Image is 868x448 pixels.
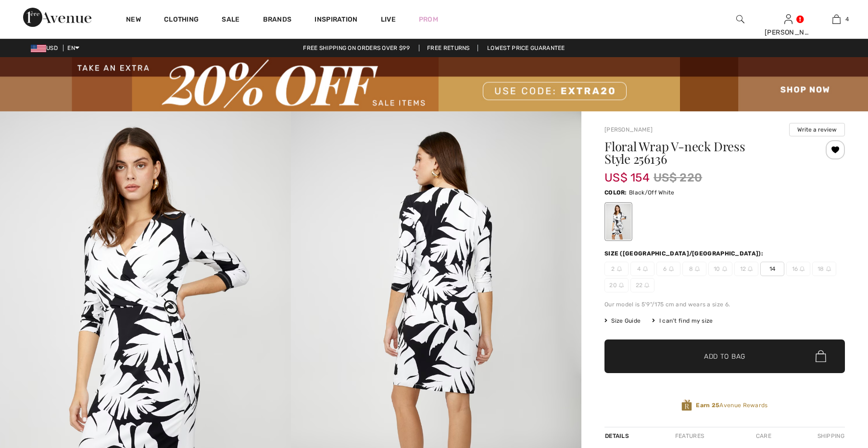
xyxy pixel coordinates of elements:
div: Black/Off White [606,204,631,240]
a: 4 [813,13,860,25]
span: Add to Bag [704,351,745,361]
img: US Dollar [31,45,46,52]
span: 10 [708,262,732,276]
h1: Floral Wrap V-neck Dress Style 256136 [604,140,805,165]
img: ring-m.svg [826,266,831,271]
img: ring-m.svg [619,283,624,288]
img: Avenue Rewards [681,399,692,412]
a: Prom [419,14,438,24]
div: [PERSON_NAME] [765,27,812,37]
span: 18 [812,262,836,276]
button: Write a review [789,123,845,136]
img: ring-m.svg [695,266,700,271]
span: 6 [656,262,680,276]
div: Size ([GEOGRAPHIC_DATA]/[GEOGRAPHIC_DATA]): [604,249,765,258]
span: 16 [786,262,810,276]
span: Inspiration [314,15,357,25]
span: 4 [630,262,654,276]
div: I can't find my size [652,316,713,325]
div: Care [748,427,780,445]
span: US$ 220 [654,169,702,186]
button: Add to Bag [604,339,845,373]
img: ring-m.svg [748,266,753,271]
img: My Info [784,13,793,25]
div: Features [667,427,712,445]
a: Sale [222,15,239,25]
a: Sign In [784,14,793,24]
span: USD [31,45,62,51]
span: Avenue Rewards [696,401,767,410]
span: 14 [760,262,784,276]
img: ring-m.svg [644,283,649,288]
img: search the website [736,13,744,25]
span: 12 [734,262,758,276]
img: My Bag [832,13,841,25]
a: Free Returns [419,45,478,51]
span: 8 [682,262,706,276]
img: ring-m.svg [617,266,622,271]
a: Clothing [164,15,199,25]
span: Size Guide [604,316,641,325]
img: Bag.svg [816,350,826,363]
img: ring-m.svg [800,266,805,271]
strong: Earn 25 [696,402,719,409]
span: 20 [604,278,629,292]
span: 2 [604,262,629,276]
span: Color: [604,189,627,196]
span: 22 [630,278,654,292]
a: Live [381,14,396,24]
a: Lowest Price Guarantee [479,45,573,51]
div: Shipping [815,427,845,445]
div: Our model is 5'9"/175 cm and wears a size 6. [604,300,845,309]
img: ring-m.svg [643,266,648,271]
a: Free shipping on orders over $99 [295,45,417,51]
span: EN [67,45,79,51]
a: New [126,15,141,25]
img: ring-m.svg [669,266,674,271]
div: Details [604,427,631,445]
img: ring-m.svg [722,266,727,271]
span: Black/Off White [629,189,675,196]
span: 4 [845,15,849,24]
span: US$ 154 [604,161,650,184]
img: 1ère Avenue [23,8,91,27]
a: [PERSON_NAME] [604,126,653,133]
a: Brands [263,15,292,25]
